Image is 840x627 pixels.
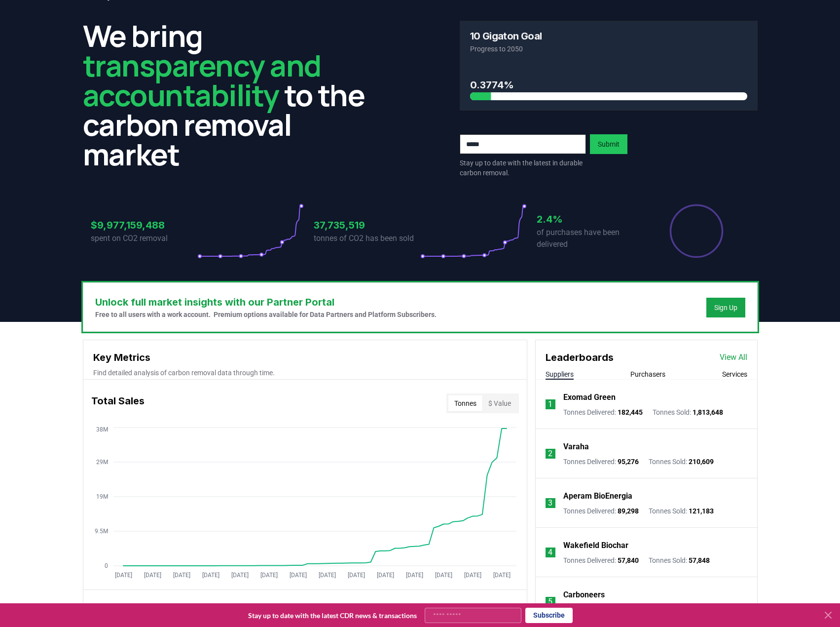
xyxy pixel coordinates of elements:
tspan: [DATE] [435,572,452,579]
tspan: [DATE] [464,572,481,579]
h3: Unlock full market insights with our Partner Portal [95,295,437,310]
p: Tonnes Sold : [649,457,714,467]
button: Submit [590,134,627,154]
button: Purchasers [630,369,665,379]
h3: 37,735,519 [314,218,420,233]
span: 89,298 [618,507,639,515]
span: 57,848 [689,556,710,564]
button: Tonnes [448,395,482,411]
span: 210,609 [689,458,714,466]
p: tonnes of CO2 has been sold [314,233,420,244]
p: Tonnes Delivered : [563,555,639,565]
span: 182,445 [618,408,643,416]
h3: Total Sales [91,393,145,413]
h3: Key Metrics [93,350,517,365]
p: of purchases have been delivered [537,227,643,250]
tspan: 19M [96,493,108,500]
a: Wakefield Biochar [563,540,628,551]
p: Tonnes Delivered : [563,457,639,467]
p: spent on CO2 removal [91,233,197,244]
p: Free to all users with a work account. Premium options available for Data Partners and Platform S... [95,310,437,319]
span: 57,840 [618,556,639,564]
p: Progress to 2050 [470,44,747,54]
p: 1 [548,398,552,410]
tspan: [DATE] [376,572,394,579]
h3: 2.4% [537,212,643,227]
tspan: 9.5M [95,528,108,535]
span: 1,813,648 [693,408,723,416]
p: Stay up to date with the latest in durable carbon removal. [460,158,586,178]
tspan: [DATE] [114,572,132,579]
a: Varaha [563,441,589,453]
a: Sign Up [714,303,737,313]
p: 4 [548,547,552,558]
p: 3 [548,497,552,509]
a: Carboneers [563,589,605,601]
p: Tonnes Sold : [653,407,723,417]
h2: We bring to the carbon removal market [83,21,381,169]
tspan: 38M [96,426,108,433]
a: Aperam BioEnergia [563,490,632,502]
tspan: [DATE] [173,572,190,579]
p: Tonnes Sold : [649,555,710,565]
tspan: [DATE] [202,572,219,579]
h3: 10 Gigaton Goal [470,31,542,41]
p: Tonnes Sold : [649,506,714,516]
tspan: [DATE] [405,572,423,579]
tspan: [DATE] [493,572,510,579]
a: Exomad Green [563,392,616,403]
h3: Leaderboards [546,350,614,365]
h3: 0.3774% [470,78,747,92]
tspan: 29M [96,459,108,466]
tspan: [DATE] [231,572,248,579]
tspan: [DATE] [260,572,277,579]
span: transparency and accountability [83,45,321,115]
button: $ Value [482,395,517,411]
button: Services [722,369,747,379]
button: Suppliers [546,369,574,379]
tspan: [DATE] [318,572,335,579]
p: Find detailed analysis of carbon removal data through time. [93,368,517,378]
tspan: [DATE] [144,572,161,579]
tspan: 0 [105,562,108,569]
h3: $9,977,159,488 [91,218,197,233]
span: 121,183 [689,507,714,515]
p: 2 [548,448,552,460]
tspan: [DATE] [347,572,365,579]
p: Tonnes Delivered : [563,407,643,417]
div: Percentage of sales delivered [669,203,724,259]
a: View All [720,352,747,363]
p: 5 [548,596,552,608]
p: Tonnes Delivered : [563,506,639,516]
button: Sign Up [706,298,745,317]
span: 95,276 [618,458,639,466]
tspan: [DATE] [289,572,306,579]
